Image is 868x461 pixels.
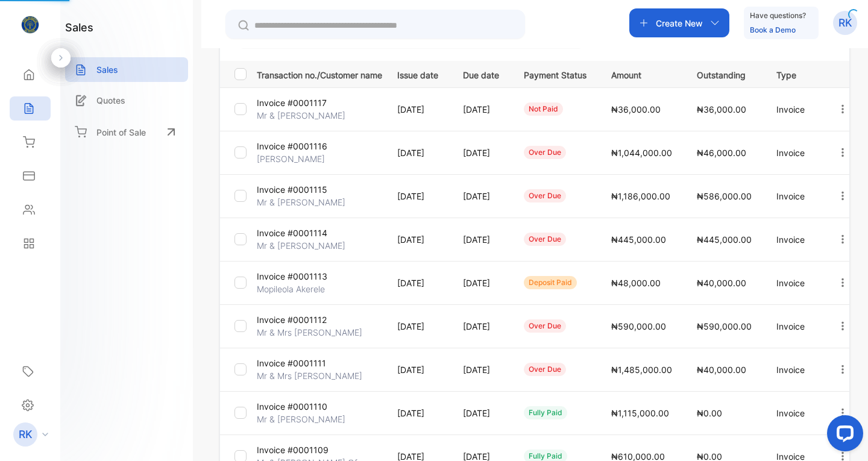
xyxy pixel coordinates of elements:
[463,320,499,333] p: [DATE]
[257,96,327,109] p: Invoice #0001117
[257,283,325,295] p: Mopileola Akerele
[611,408,669,418] span: ₦1,115,000.00
[397,277,438,289] p: [DATE]
[463,66,499,81] p: Due date
[697,234,752,245] span: ₦445,000.00
[463,407,499,419] p: [DATE]
[257,326,362,339] p: Mr & Mrs [PERSON_NAME]
[257,152,325,165] p: [PERSON_NAME]
[524,189,566,202] div: over due
[96,94,125,107] p: Quotes
[776,66,812,81] p: Type
[697,365,746,375] span: ₦40,000.00
[611,66,672,81] p: Amount
[817,410,868,461] iframe: LiveChat chat widget
[524,146,566,159] div: over due
[257,313,327,326] p: Invoice #0001112
[96,63,118,76] p: Sales
[524,363,566,376] div: over due
[65,119,188,145] a: Point of Sale
[750,10,806,22] p: Have questions?
[611,234,666,245] span: ₦445,000.00
[463,233,499,246] p: [DATE]
[21,16,39,34] img: logo
[257,270,327,283] p: Invoice #0001113
[65,88,188,113] a: Quotes
[611,191,670,201] span: ₦1,186,000.00
[697,191,752,201] span: ₦586,000.00
[697,104,746,114] span: ₦36,000.00
[611,321,666,331] span: ₦590,000.00
[776,407,812,419] p: Invoice
[697,408,722,418] span: ₦0.00
[257,109,345,122] p: Mr & [PERSON_NAME]
[96,126,146,139] p: Point of Sale
[524,233,566,246] div: over due
[524,102,563,116] div: not paid
[776,363,812,376] p: Invoice
[697,148,746,158] span: ₦46,000.00
[397,407,438,419] p: [DATE]
[19,427,33,442] p: RK
[65,19,93,36] h1: sales
[257,357,326,369] p: Invoice #0001111
[397,146,438,159] p: [DATE]
[257,413,345,425] p: Mr & [PERSON_NAME]
[750,25,796,34] a: Book a Demo
[397,66,438,81] p: Issue date
[463,190,499,202] p: [DATE]
[611,278,661,288] span: ₦48,000.00
[629,8,729,37] button: Create New
[463,103,499,116] p: [DATE]
[257,183,327,196] p: Invoice #0001115
[397,363,438,376] p: [DATE]
[397,103,438,116] p: [DATE]
[397,233,438,246] p: [DATE]
[697,66,752,81] p: Outstanding
[776,146,812,159] p: Invoice
[463,277,499,289] p: [DATE]
[65,57,188,82] a: Sales
[611,104,661,114] span: ₦36,000.00
[257,140,327,152] p: Invoice #0001116
[776,233,812,246] p: Invoice
[524,276,577,289] div: deposit paid
[257,400,327,413] p: Invoice #0001110
[697,321,752,331] span: ₦590,000.00
[257,227,327,239] p: Invoice #0001114
[611,365,672,375] span: ₦1,485,000.00
[776,190,812,202] p: Invoice
[463,363,499,376] p: [DATE]
[697,278,746,288] span: ₦40,000.00
[524,406,567,419] div: fully paid
[257,66,382,81] p: Transaction no./Customer name
[611,148,672,158] span: ₦1,044,000.00
[257,196,345,209] p: Mr & [PERSON_NAME]
[257,369,362,382] p: Mr & Mrs [PERSON_NAME]
[524,66,587,81] p: Payment Status
[776,277,812,289] p: Invoice
[776,320,812,333] p: Invoice
[833,8,857,37] button: RK
[463,146,499,159] p: [DATE]
[257,444,329,456] p: Invoice #0001109
[838,15,852,31] p: RK
[397,190,438,202] p: [DATE]
[257,239,345,252] p: Mr & [PERSON_NAME]
[776,103,812,116] p: Invoice
[397,320,438,333] p: [DATE]
[524,319,566,333] div: over due
[656,17,703,30] p: Create New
